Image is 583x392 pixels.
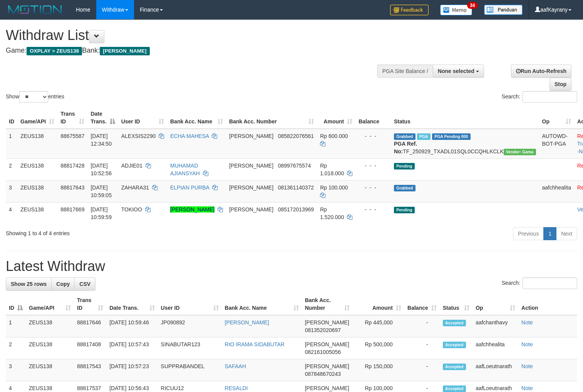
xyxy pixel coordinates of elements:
[26,315,74,337] td: ZEUS138
[305,385,349,391] span: [PERSON_NAME]
[225,341,285,347] a: RIO IRAMA SIDABUTAR
[6,226,237,237] div: Showing 1 to 4 of 4 entries
[539,129,575,159] td: AUTOWD-BOT-PGA
[170,133,209,139] a: ECHA MAHESA
[472,315,518,337] td: aafchanthavy
[502,91,577,103] label: Search:
[100,47,149,55] span: [PERSON_NAME]
[79,281,90,287] span: CSV
[518,293,577,315] th: Action
[74,277,95,291] a: CSV
[502,277,577,289] label: Search:
[229,163,273,169] span: [PERSON_NAME]
[394,207,415,213] span: Pending
[305,341,349,347] span: [PERSON_NAME]
[320,184,348,191] span: Rp 100.000
[229,184,273,191] span: [PERSON_NAME]
[17,158,57,180] td: ZEUS138
[404,337,440,359] td: -
[443,385,466,392] span: Accepted
[121,206,142,213] span: TOKIOO
[391,107,539,129] th: Status
[278,206,314,213] span: Copy 085172013969 to clipboard
[6,129,17,159] td: 1
[556,227,577,240] a: Next
[353,315,404,337] td: Rp 445,000
[6,4,64,15] img: MOTION_logo.png
[432,133,471,140] span: PGA Pending
[523,277,577,289] input: Search:
[6,202,17,224] td: 4
[226,107,317,129] th: Bank Acc. Number: activate to sort column ascending
[539,180,575,202] td: aafchhealita
[305,371,341,377] span: Copy 087848670243 to clipboard
[229,206,273,213] span: [PERSON_NAME]
[353,359,404,381] td: Rp 150,000
[438,68,474,74] span: None selected
[225,319,269,326] a: [PERSON_NAME]
[6,91,64,103] label: Show entries
[317,107,355,129] th: Amount: activate to sort column ascending
[521,341,533,347] a: Note
[305,319,349,326] span: [PERSON_NAME]
[440,293,472,315] th: Status: activate to sort column ascending
[57,107,87,129] th: Trans ID: activate to sort column ascending
[278,184,314,191] span: Copy 081361140372 to clipboard
[472,359,518,381] td: aafLoeutnarath
[394,133,415,140] span: Grabbed
[359,184,388,191] div: - - -
[391,129,539,159] td: TF_250929_TXADL01SQL0CCQHLKCLK
[443,342,466,348] span: Accepted
[404,359,440,381] td: -
[17,129,57,159] td: ZEUS138
[90,206,112,220] span: [DATE] 10:59:59
[90,184,112,198] span: [DATE] 10:59:05
[121,163,142,169] span: ADJIE01
[320,133,348,139] span: Rp 600.000
[443,320,466,326] span: Accepted
[60,163,84,169] span: 88817428
[504,149,536,155] span: Vendor URL: https://trx31.1velocity.biz
[158,293,222,315] th: User ID: activate to sort column ascending
[404,293,440,315] th: Balance: activate to sort column ascending
[404,315,440,337] td: -
[6,337,26,359] td: 2
[302,293,353,315] th: Bank Acc. Number: activate to sort column ascending
[353,337,404,359] td: Rp 500,000
[6,28,381,43] h1: Withdraw List
[472,293,518,315] th: Op: activate to sort column ascending
[158,359,222,381] td: SUPPRABANDEL
[539,107,575,129] th: Op: activate to sort column ascending
[6,47,381,55] h4: Game: Bank:
[6,107,17,129] th: ID
[56,281,70,287] span: Copy
[377,65,433,78] div: PGA Site Balance /
[6,315,26,337] td: 1
[278,163,311,169] span: Copy 08997675574 to clipboard
[359,162,388,169] div: - - -
[222,293,302,315] th: Bank Acc. Name: activate to sort column ascending
[521,363,533,369] a: Note
[170,206,214,213] a: [PERSON_NAME]
[472,337,518,359] td: aafchhealita
[6,359,26,381] td: 3
[26,337,74,359] td: ZEUS138
[440,5,472,15] img: Button%20Memo.svg
[6,277,52,291] a: Show 25 rows
[118,107,167,129] th: User ID: activate to sort column ascending
[443,364,466,370] span: Accepted
[305,327,341,333] span: Copy 081352020697 to clipboard
[106,293,157,315] th: Date Trans.: activate to sort column ascending
[305,363,349,369] span: [PERSON_NAME]
[6,259,577,274] h1: Latest Withdraw
[513,227,544,240] a: Previous
[484,5,523,15] img: panduan.png
[6,180,17,202] td: 3
[225,385,248,391] a: RESALDI
[170,184,209,191] a: ELPIAN PURBA
[6,158,17,180] td: 2
[74,315,106,337] td: 88817646
[320,206,344,220] span: Rp 1.520.000
[158,315,222,337] td: JP090892
[11,281,47,287] span: Show 25 rows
